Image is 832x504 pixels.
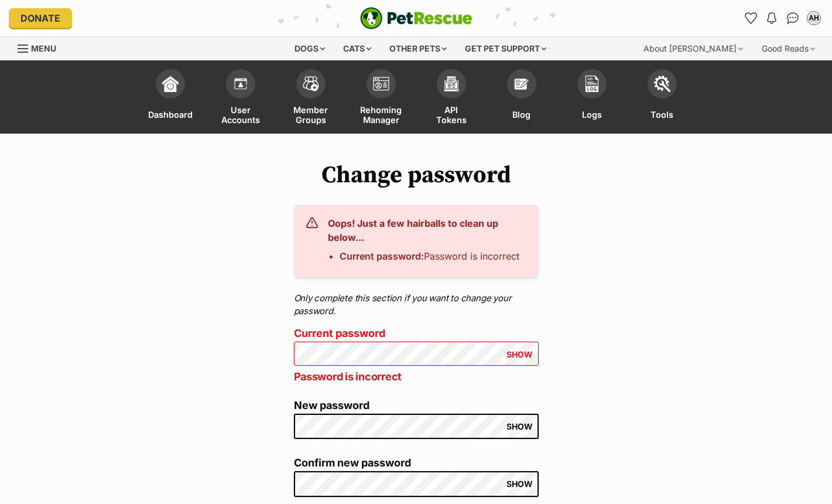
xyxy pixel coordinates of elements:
div: Get pet support [457,37,554,60]
span: Tools [650,104,673,125]
a: Member Groups [276,63,346,134]
img: blogs-icon-e71fceff818bbaa76155c998696f2ea9b8fc06abc828b24f45ee82a475c2fd99.svg [513,76,530,92]
a: Tools [627,63,697,134]
span: User Accounts [220,104,261,125]
div: About [PERSON_NAME] [635,37,751,60]
div: AH [808,12,820,24]
img: group-profile-icon-3fa3cf56718a62981997c0bc7e787c4b2cf8bcc04b72c1350f741eb67cf2f40e.svg [373,77,389,91]
h1: Change password [294,162,539,189]
img: chat-41dd97257d64d25036548639549fe6c8038ab92f7586957e7f3b1b290dea8141.svg [787,12,799,24]
img: tools-icon-677f8b7d46040df57c17cb185196fc8e01b2b03676c49af7ba82c462532e62ee.svg [654,76,670,92]
span: API Tokens [431,104,472,125]
span: Dashboard [148,104,193,125]
button: My account [804,9,823,28]
a: Conversations [783,9,802,28]
h3: Oops! Just a few hairballs to clean up below... [328,216,526,244]
a: Blog [487,63,557,134]
a: Favourites [741,9,760,28]
label: Current password [294,328,539,340]
img: dashboard-icon-eb2f2d2d3e046f16d808141f083e7271f6b2e854fb5c12c21221c1fb7104beca.svg [162,76,179,92]
img: members-icon-d6bcda0bfb97e5ba05b48644448dc2971f67d37433e5abca221da40c41542bd5.svg [232,76,249,92]
a: User Accounts [206,63,276,134]
img: notifications-46538b983faf8c2785f20acdc204bb7945ddae34d4c08c2a6579f10ce5e182be.svg [767,12,776,24]
img: logs-icon-5bf4c29380941ae54b88474b1138927238aebebbc450bc62c8517511492d5a22.svg [584,76,600,92]
strong: Current password: [340,250,424,262]
li: Password is incorrect [340,249,526,263]
img: logo-e224e6f780fb5917bec1dbf3a21bbac754714ae5b6737aabdf751b685950b380.svg [360,7,473,29]
label: New password [294,400,539,412]
label: Confirm new password [294,457,539,469]
span: Member Groups [290,104,331,125]
img: api-icon-849e3a9e6f871e3acf1f60245d25b4cd0aad652aa5f5372336901a6a67317bd8.svg [443,76,460,92]
span: SHOW [506,422,533,431]
p: Only complete this section if you want to change your password. [294,292,539,318]
a: PetRescue [360,7,473,29]
span: Blog [512,104,530,125]
div: Cats [335,37,379,60]
a: Logs [557,63,627,134]
div: Good Reads [754,37,823,60]
img: team-members-icon-5396bd8760b3fe7c0b43da4ab00e1e3bb1a5d9ba89233759b79545d2d3fc5d0d.svg [303,76,319,91]
ul: Account quick links [741,9,823,28]
span: SHOW [506,350,533,359]
span: Rehoming Manager [360,104,402,125]
a: Rehoming Manager [346,63,416,134]
span: SHOW [506,479,533,489]
p: Password is incorrect [294,369,539,384]
a: Menu [18,37,64,58]
a: API Tokens [416,63,487,134]
a: Dashboard [135,63,206,134]
span: Menu [31,43,56,53]
div: Other pets [381,37,455,60]
span: Logs [582,104,602,125]
button: Notifications [762,9,781,28]
a: Donate [9,8,72,28]
div: Dogs [286,37,333,60]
